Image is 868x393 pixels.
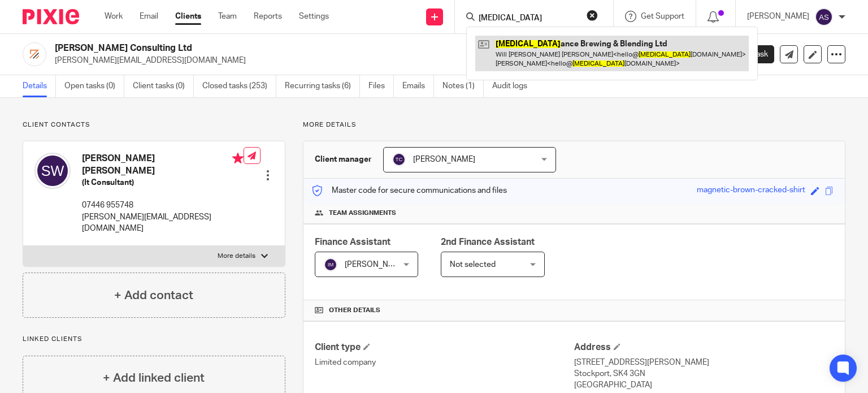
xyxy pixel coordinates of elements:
p: [PERSON_NAME] [747,11,809,22]
a: Client tasks (0) [133,75,194,97]
p: More details [303,120,845,129]
a: Clients [175,11,201,22]
p: 07446 955748 [82,200,244,211]
p: [STREET_ADDRESS][PERSON_NAME] [574,357,834,368]
a: Team [218,11,237,22]
span: [PERSON_NAME] [413,156,475,163]
p: Limited company [315,357,574,368]
h4: + Add contact [114,287,193,304]
h5: (It Consultant) [82,177,244,188]
a: Open tasks (0) [64,75,124,97]
h4: Client type [315,342,574,353]
h4: Address [574,342,834,353]
a: Files [368,75,394,97]
img: svg%3E [392,153,406,166]
img: svg%3E [815,8,833,26]
a: Work [105,11,123,22]
span: Other details [329,306,380,315]
button: Clear [587,10,598,21]
a: Details [23,75,56,97]
div: magnetic-brown-cracked-shirt [697,184,805,197]
img: svg%3E [34,153,71,189]
p: [PERSON_NAME][EMAIL_ADDRESS][DOMAIN_NAME] [82,211,244,235]
a: Notes (1) [442,75,484,97]
input: Search [478,14,579,24]
p: Client contacts [23,120,285,129]
span: [PERSON_NAME] [345,261,407,269]
p: [GEOGRAPHIC_DATA] [574,379,834,391]
span: Not selected [450,261,496,269]
span: Get Support [641,12,684,20]
p: Linked clients [23,335,285,344]
a: Closed tasks (253) [202,75,276,97]
p: Master code for secure communications and files [312,185,507,196]
p: Stockport, SK4 3GN [574,368,834,379]
a: Email [140,11,158,22]
span: Finance Assistant [315,237,390,247]
a: Recurring tasks (6) [285,75,360,97]
h4: + Add linked client [103,369,205,387]
span: Team assignments [329,209,396,218]
img: zync.jpg [23,42,46,66]
a: Reports [254,11,282,22]
h2: [PERSON_NAME] Consulting Ltd [55,42,565,54]
span: 2nd Finance Assistant [441,237,535,247]
p: [PERSON_NAME][EMAIL_ADDRESS][DOMAIN_NAME] [55,55,692,66]
img: Pixie [23,9,79,24]
h3: Client manager [315,154,372,165]
h4: [PERSON_NAME] [PERSON_NAME] [82,153,244,177]
i: Primary [232,153,244,164]
img: svg%3E [324,258,337,271]
a: Settings [299,11,329,22]
a: Audit logs [492,75,536,97]
p: More details [218,252,255,261]
a: Emails [402,75,434,97]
